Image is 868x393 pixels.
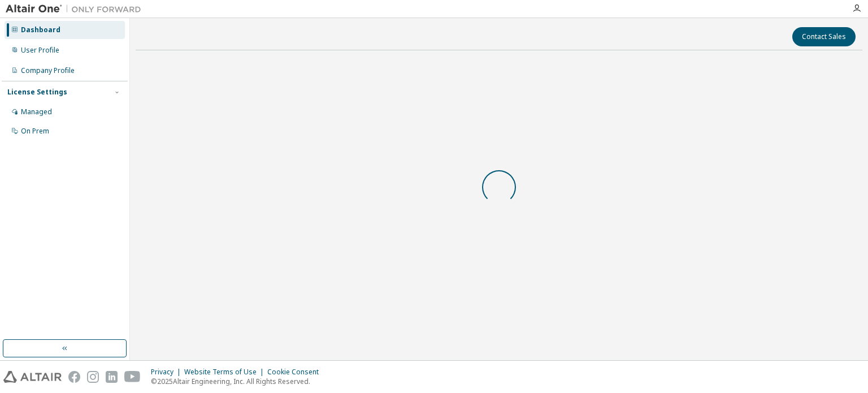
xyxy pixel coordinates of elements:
[21,46,59,55] div: User Profile
[106,371,118,383] img: linkedin.svg
[6,3,147,15] img: Altair One
[184,368,267,377] div: Website Terms of Use
[151,368,184,377] div: Privacy
[3,371,62,383] img: altair_logo.svg
[792,27,856,46] button: Contact Sales
[21,66,75,75] div: Company Profile
[68,371,80,383] img: facebook.svg
[21,107,52,116] div: Managed
[7,88,67,97] div: License Settings
[151,377,325,386] p: © 2025 Altair Engineering, Inc. All Rights Reserved.
[21,127,49,136] div: On Prem
[267,368,325,377] div: Cookie Consent
[21,25,60,34] div: Dashboard
[87,371,99,383] img: instagram.svg
[124,371,141,383] img: youtube.svg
